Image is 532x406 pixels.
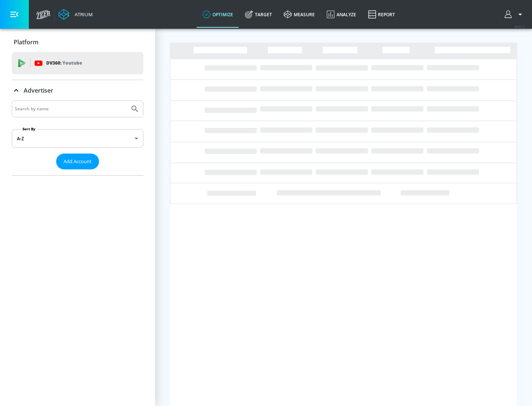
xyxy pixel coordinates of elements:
div: A-Z [12,129,143,148]
a: measure [278,1,321,28]
div: Platform [12,32,143,52]
label: Sort By [21,127,37,131]
nav: list of Advertiser [12,169,143,175]
span: v 4.22.2 [514,24,525,28]
a: Target [239,1,278,28]
p: Advertiser [24,86,53,94]
p: Platform [14,38,38,46]
p: DV360: [46,59,82,67]
span: Add Account [64,157,92,166]
a: Atrium [58,9,93,20]
input: Search by name [15,104,127,114]
a: Report [362,1,401,28]
div: DV360: Youtube [12,52,143,74]
a: optimize [197,1,239,28]
div: Advertiser [12,100,143,175]
a: Analyze [321,1,362,28]
p: Youtube [62,59,82,67]
div: Advertiser [12,80,143,101]
div: Atrium [72,11,93,18]
button: Add Account [56,154,99,169]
